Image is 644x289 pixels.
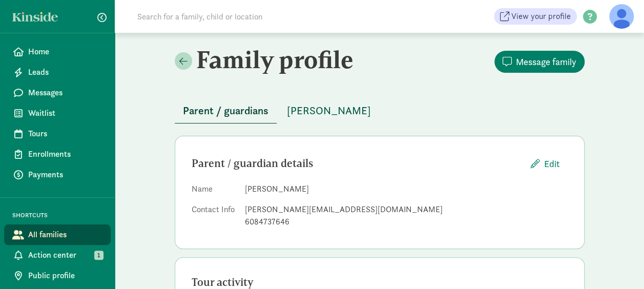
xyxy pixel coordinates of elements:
a: View your profile [494,8,577,25]
div: 6084737646 [245,216,568,228]
span: [PERSON_NAME] [287,102,371,119]
span: Tours [28,128,102,140]
a: Leads [4,62,111,82]
span: Edit [544,157,559,171]
button: Parent / guardians [175,98,277,123]
button: [PERSON_NAME] [279,98,379,123]
a: Messages [4,82,111,103]
span: Message family [516,55,576,69]
dt: Contact Info [192,203,237,232]
a: Tours [4,123,111,144]
dt: Name [192,183,237,199]
div: Parent / guardian details [192,155,523,172]
iframe: Chat Widget [593,240,644,289]
dd: [PERSON_NAME] [245,183,568,195]
h2: Family profile [175,45,378,74]
button: Edit [523,153,568,175]
a: Home [4,42,111,62]
span: Waitlist [28,107,102,119]
span: Parent / guardians [183,102,268,119]
a: Action center 1 [4,245,111,265]
span: Action center [28,249,102,261]
a: Parent / guardians [175,105,277,117]
span: Leads [28,66,102,78]
span: All families [28,229,102,241]
span: Messages [28,87,102,99]
a: All families [4,224,111,245]
a: Payments [4,164,111,185]
a: [PERSON_NAME] [279,105,379,117]
a: Enrollments [4,144,111,164]
button: Message family [494,51,585,73]
div: [PERSON_NAME][EMAIL_ADDRESS][DOMAIN_NAME] [245,203,568,216]
span: View your profile [511,10,571,23]
input: Search for a family, child or location [131,6,419,27]
span: Payments [28,169,102,181]
a: Public profile [4,265,111,286]
a: Waitlist [4,103,111,123]
span: 1 [94,251,103,260]
span: Public profile [28,270,102,282]
span: Home [28,46,102,58]
span: Enrollments [28,148,102,160]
